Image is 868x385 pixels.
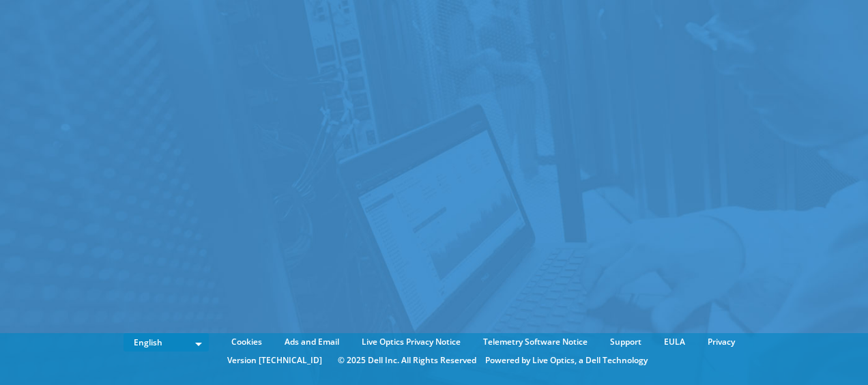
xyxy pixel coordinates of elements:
li: Version [TECHNICAL_ID] [220,353,329,368]
a: Ads and Email [274,334,349,350]
li: Powered by Live Optics, a Dell Technology [485,353,648,368]
a: Telemetry Software Notice [473,334,598,350]
li: © 2025 Dell Inc. All Rights Reserved [331,353,483,368]
a: EULA [654,334,695,350]
a: Cookies [221,334,272,350]
a: Privacy [697,334,745,350]
a: Support [600,334,652,350]
a: Live Optics Privacy Notice [351,334,471,350]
